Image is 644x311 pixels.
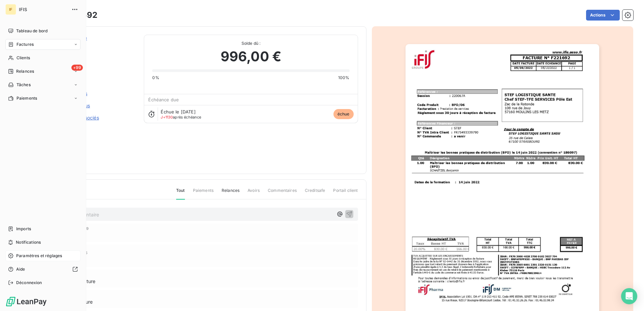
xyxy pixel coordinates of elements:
div: Open Intercom Messenger [621,288,637,304]
span: Aide [16,266,25,272]
a: Aide [5,264,80,275]
span: Échéance due [148,97,179,102]
span: Avoirs [248,187,260,199]
span: Imports [16,226,31,232]
span: +99 [71,65,83,71]
span: Paiements [17,95,37,101]
span: Paiements [193,187,214,199]
span: Relances [16,68,34,74]
span: après échéance [161,115,201,119]
span: Tableau de bord [16,28,47,34]
span: Échue le [DATE] [161,109,195,114]
span: Clients [17,55,30,61]
span: Commentaires [268,187,297,199]
span: Relances [222,187,239,199]
span: J+1130 [161,115,173,119]
span: échue [333,109,354,119]
span: Paramètres et réglages [16,253,62,259]
span: 996,00 € [221,46,281,67]
span: Portail client [333,187,358,199]
span: Tâches [17,82,31,88]
span: Factures [17,41,34,47]
span: 100% [338,75,350,81]
span: Tout [176,187,185,200]
span: Notifications [16,239,41,245]
span: 0% [152,75,159,81]
div: IF [5,4,16,15]
span: Déconnexion [16,280,42,286]
img: Logo LeanPay [5,296,47,307]
span: IFIS [19,7,67,12]
span: Solde dû : [152,40,349,46]
span: Creditsafe [305,187,325,199]
span: STEF [53,43,136,48]
button: Actions [586,10,620,21]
